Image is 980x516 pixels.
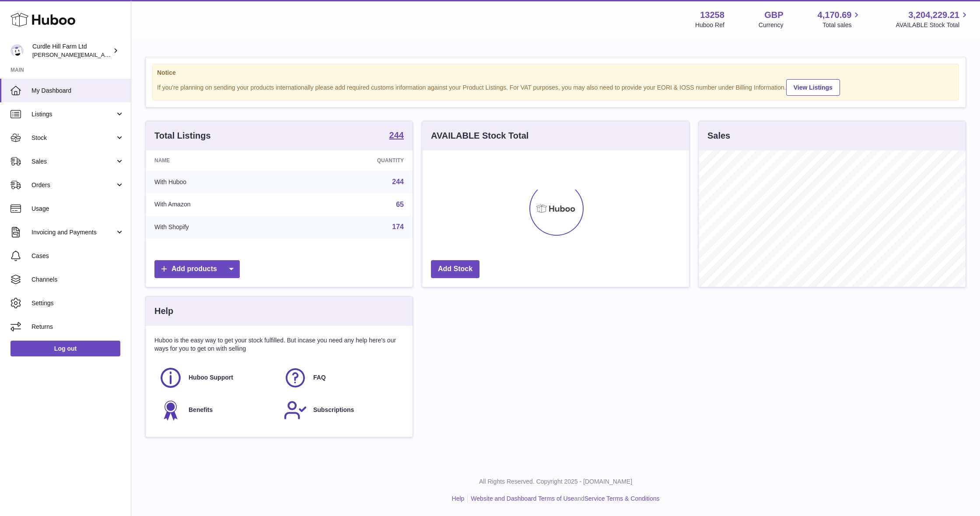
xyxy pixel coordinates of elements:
[818,9,862,29] a: 4,170.69 Total sales
[31,157,115,166] span: Sales
[138,478,973,486] p: All Rights Reserved. Copyright 2025 - [DOMAIN_NAME]
[392,223,404,230] a: 174
[452,495,465,502] a: Help
[389,131,404,141] a: 244
[154,305,173,317] h3: Help
[396,201,404,208] a: 65
[159,366,275,390] a: Huboo Support
[896,9,969,29] a: 3,204,229.21 AVAILABLE Stock Total
[32,42,111,59] div: Curdle Hill Farm Ltd
[313,373,326,382] span: FAQ
[431,260,479,278] a: Add Stock
[707,130,730,142] h3: Sales
[313,406,354,414] span: Subscriptions
[146,193,292,216] td: With Amazon
[10,44,24,57] img: miranda@diddlysquatfarmshop.com
[159,398,275,422] a: Benefits
[146,216,292,238] td: With Shopify
[283,398,399,422] a: Subscriptions
[468,495,659,503] li: and
[31,110,115,119] span: Listings
[700,9,724,21] strong: 13258
[157,69,954,77] strong: Notice
[31,205,124,213] span: Usage
[759,21,784,29] div: Currency
[154,130,211,142] h3: Total Listings
[764,9,783,21] strong: GBP
[584,495,660,502] a: Service Terms & Conditions
[822,21,861,29] span: Total sales
[431,130,528,142] h3: AVAILABLE Stock Total
[31,134,115,142] span: Stock
[31,228,115,237] span: Invoicing and Payments
[786,79,840,96] a: View Listings
[146,171,292,193] td: With Huboo
[154,260,240,278] a: Add products
[146,150,292,171] th: Name
[32,51,175,58] span: [PERSON_NAME][EMAIL_ADDRESS][DOMAIN_NAME]
[31,181,115,189] span: Orders
[392,178,404,185] a: 244
[283,366,399,390] a: FAQ
[695,21,724,29] div: Huboo Ref
[471,495,574,502] a: Website and Dashboard Terms of Use
[31,299,124,307] span: Settings
[896,21,969,29] span: AVAILABLE Stock Total
[154,336,404,353] p: Huboo is the easy way to get your stock fulfilled. But incase you need any help here's our ways f...
[818,9,852,21] span: 4,170.69
[31,275,124,284] span: Channels
[189,373,233,382] span: Huboo Support
[389,131,404,139] strong: 244
[31,252,124,260] span: Cases
[908,9,959,21] span: 3,204,229.21
[189,406,213,414] span: Benefits
[31,87,124,95] span: My Dashboard
[10,341,120,356] a: Log out
[292,150,413,171] th: Quantity
[31,323,124,331] span: Returns
[157,78,954,96] div: If you're planning on sending your products internationally please add required customs informati...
